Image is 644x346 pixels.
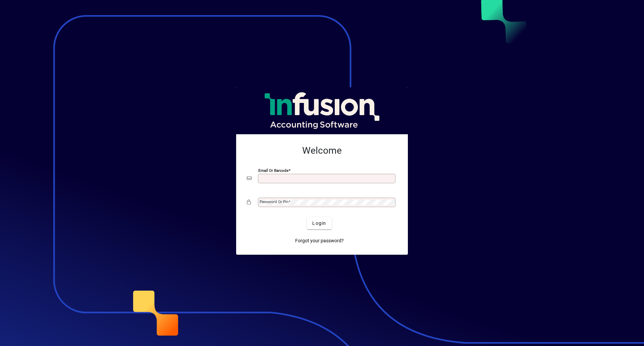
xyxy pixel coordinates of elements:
span: Forgot your password? [295,237,344,244]
button: Login [307,217,331,229]
a: Forgot your password? [292,235,346,247]
mat-label: Password or Pin [260,199,288,204]
span: Login [312,220,326,227]
h2: Welcome [247,145,397,156]
mat-label: Email or Barcode [258,168,288,173]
